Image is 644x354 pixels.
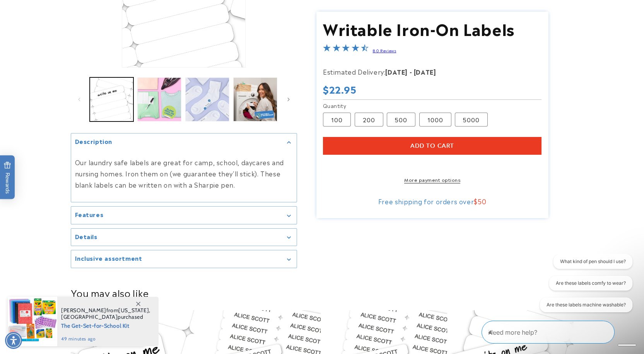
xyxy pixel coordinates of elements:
[323,137,542,155] button: Add to cart
[71,133,297,151] summary: Description
[61,307,106,314] span: [PERSON_NAME]
[323,176,542,183] a: More payment options
[280,91,297,108] button: Slide right
[482,318,636,346] iframe: Gorgias Floating Chat
[385,67,408,76] strong: [DATE]
[75,233,97,240] h2: Details
[323,102,347,109] legend: Quantity
[4,161,11,193] span: Rewards
[5,332,22,349] div: Accessibility Menu
[387,113,415,127] label: 500
[323,45,369,55] span: 4.3-star overall rating
[71,250,297,268] summary: Inclusive assortment
[75,157,293,190] p: Our laundry safe labels are great for camp, school, daycares and nursing homes. Iron them on (we ...
[75,254,142,262] h2: Inclusive assortment
[61,313,118,320] span: [GEOGRAPHIC_DATA]
[323,113,351,127] label: 100
[323,19,542,39] h1: Writable Iron-On Labels
[71,91,88,108] button: Slide left
[410,143,454,150] span: Add to cart
[61,307,150,320] span: from , purchased
[410,67,412,76] strong: -
[355,113,383,127] label: 200
[478,197,486,206] span: 50
[323,197,542,205] div: Free shipping for orders over
[323,83,357,95] span: $22.95
[414,67,436,76] strong: [DATE]
[90,77,134,121] button: Load image 1 in gallery view
[323,66,516,77] p: Estimated Delivery:
[75,137,113,145] h2: Description
[455,113,488,127] label: 5000
[137,77,181,121] button: Load image 2 in gallery view
[233,77,277,121] button: Load image 4 in gallery view
[185,77,229,121] button: Load image 3 in gallery view
[75,210,104,218] h2: Features
[71,207,297,224] summary: Features
[71,287,574,299] h2: You may also like
[118,307,149,314] span: [US_STATE]
[419,113,451,127] label: 1000
[474,197,478,206] span: $
[61,320,150,330] span: The Get-Set-for-School Kit
[61,335,150,342] span: 49 minutes ago
[71,229,297,246] summary: Details
[530,254,636,319] iframe: Gorgias live chat conversation starters
[372,48,396,53] a: 80 Reviews - open in a new tab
